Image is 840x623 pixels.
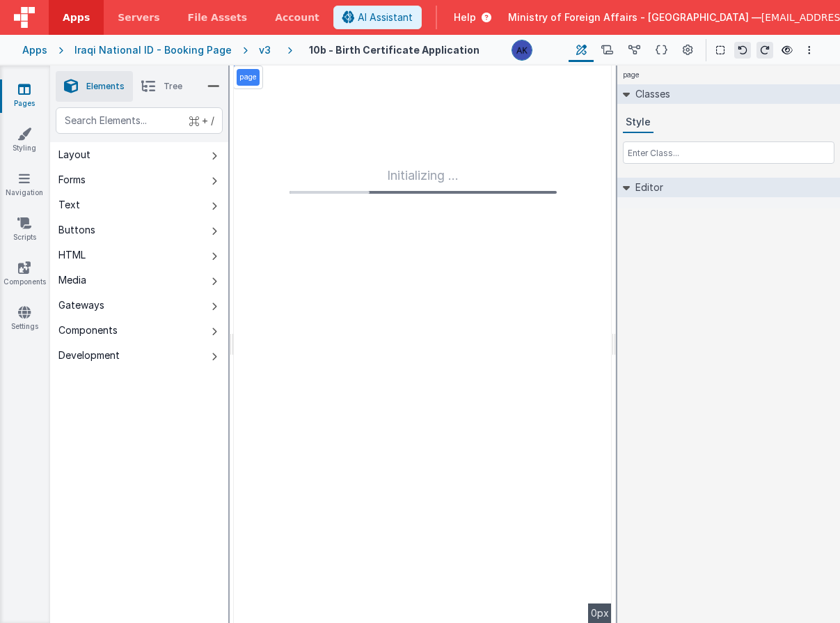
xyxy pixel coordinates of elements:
[58,223,95,237] div: Buttons
[50,268,228,293] button: Media
[239,72,257,83] p: page
[588,603,612,623] div: 0px
[56,107,223,134] input: Search Elements...
[58,348,120,362] div: Development
[623,141,834,164] input: Enter Class...
[630,84,670,104] h2: Classes
[508,10,761,24] span: Ministry of Foreign Affairs - [GEOGRAPHIC_DATA] —
[259,43,276,57] div: v3
[63,10,90,24] span: Apps
[58,148,90,162] div: Layout
[309,45,480,55] h4: 10b - Birth Certificate Application
[50,243,228,268] button: HTML
[58,273,86,287] div: Media
[164,81,182,92] span: Tree
[454,10,476,24] span: Help
[333,6,422,29] button: AI Assistant
[22,43,47,57] div: Apps
[118,10,159,24] span: Servers
[58,198,80,212] div: Text
[50,293,228,318] button: Gateways
[58,173,86,187] div: Forms
[290,166,557,194] div: Initializing ...
[512,40,532,60] img: 1f6063d0be199a6b217d3045d703aa70
[50,167,228,192] button: Forms
[188,10,248,24] span: File Assets
[50,142,228,167] button: Layout
[58,298,104,312] div: Gateways
[74,43,232,57] div: Iraqi National ID - Booking Page
[50,192,228,217] button: Text
[58,248,86,262] div: HTML
[86,81,125,92] span: Elements
[50,217,228,243] button: Buttons
[801,42,818,59] button: Options
[50,318,228,343] button: Components
[58,323,118,337] div: Components
[623,112,653,133] button: Style
[630,178,663,197] h2: Editor
[50,343,228,368] button: Development
[234,66,612,623] div: -->
[617,66,645,84] h4: page
[189,107,214,134] span: + /
[358,10,413,24] span: AI Assistant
